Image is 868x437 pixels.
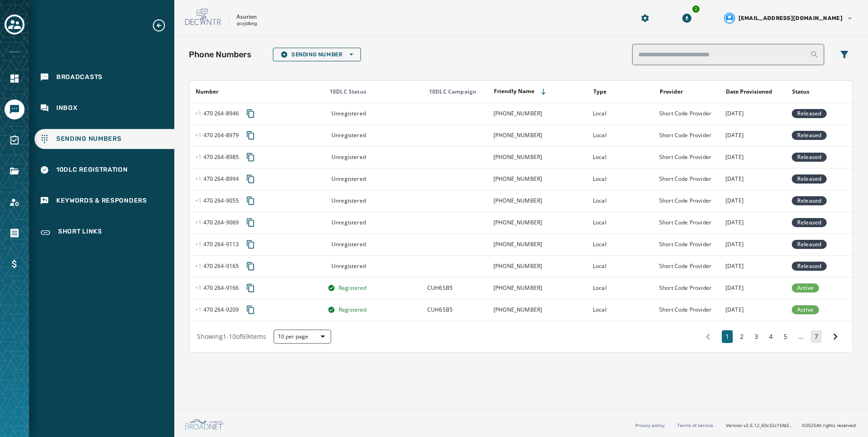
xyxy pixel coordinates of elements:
div: 10DLC Campaign [429,88,488,95]
div: 2 [691,5,700,14]
button: Manage global settings [637,10,653,26]
button: Sort by [object Object] [722,84,776,99]
span: Released [797,154,821,161]
button: Sort by [object Object] [490,84,551,99]
span: +1 [195,306,203,313]
span: Asurion, LLC will use this campaign to provide phone insurance program terms and conditions to ne... [427,306,453,313]
span: Asurion, LLC will use this campaign to provide phone insurance program terms and conditions to ne... [427,284,453,292]
span: +1 [195,240,203,248]
td: [PHONE_NUMBER] [488,124,587,146]
span: © 2025 All rights reserved. [802,422,857,428]
td: [DATE] [720,146,786,168]
button: Copy phone number to clipboard [242,280,259,296]
td: Short Code Provider [654,103,720,124]
td: Local [587,212,654,233]
button: 10 per page [273,329,331,344]
a: Navigate to Keywords & Responders [35,191,174,211]
a: Navigate to Home [5,69,25,89]
td: [PHONE_NUMBER] [488,277,587,299]
span: Unregistered [331,263,366,270]
span: 470 264 - 9069 [195,219,239,226]
span: 470 264 - 9055 [195,197,239,204]
td: [DATE] [720,277,786,299]
button: Sort by [object Object] [789,84,813,99]
span: Sending Number [281,51,353,58]
a: Navigate to 10DLC Registration [35,160,174,180]
button: Copy phone number to clipboard [242,149,259,165]
button: Sort by [object Object] [656,84,686,99]
span: Released [797,263,821,270]
span: Unregistered [331,219,366,226]
button: Sending Number [273,48,361,61]
td: [DATE] [720,124,786,146]
td: [DATE] [720,299,786,321]
button: Copy phone number to clipboard [242,258,259,274]
a: Navigate to Broadcasts [35,67,174,87]
button: Expand sub nav menu [152,18,173,33]
td: [DATE] [720,103,786,124]
button: Copy phone number to clipboard [242,171,259,187]
td: [PHONE_NUMBER] [488,233,587,255]
span: Released [797,132,821,139]
a: Navigate to Inbox [35,98,174,118]
span: 10 per page [278,333,327,340]
span: 470 264 - 9166 [195,284,239,292]
span: 470 264 - 8994 [195,175,239,183]
button: Copy phone number to clipboard [242,105,259,122]
span: 470 264 - 8979 [195,132,239,139]
td: Short Code Provider [654,299,720,321]
p: Asurion [237,13,257,20]
span: 10DLC Registration [56,165,128,174]
td: [PHONE_NUMBER] [488,190,587,212]
button: 3 [751,330,762,343]
td: Local [587,190,654,212]
button: Copy phone number to clipboard [242,127,259,144]
button: Sort by [object Object] [192,84,222,99]
td: Local [587,255,654,277]
span: Broadcasts [56,73,103,82]
button: Copy phone number to clipboard [242,236,259,253]
a: Navigate to Sending Numbers [35,129,174,149]
span: Released [797,175,821,183]
span: Version [726,422,794,429]
a: Privacy policy [635,422,665,428]
button: 1 [722,330,733,343]
td: Short Code Provider [654,190,720,212]
a: Navigate to Short Links [35,222,174,243]
button: 2 [736,330,747,343]
a: Navigate to Orders [5,223,25,243]
td: [PHONE_NUMBER] [488,168,587,190]
td: Short Code Provider [654,255,720,277]
span: Unregistered [331,175,366,183]
span: Registered [339,306,367,313]
button: 5 [780,330,791,343]
span: +1 [195,131,203,139]
td: [PHONE_NUMBER] [488,255,587,277]
span: Sending Numbers [56,134,122,144]
td: Local [587,146,654,168]
span: Short Links [58,227,102,238]
td: Local [587,168,654,190]
span: Keywords & Responders [56,196,147,205]
button: Copy phone number to clipboard [242,193,259,209]
button: 7 [811,330,822,343]
td: [DATE] [720,233,786,255]
span: 470 264 - 9165 [195,263,239,270]
button: Copy phone number to clipboard [242,302,259,318]
td: Local [587,124,654,146]
span: Unregistered [331,154,366,161]
span: +1 [195,175,203,183]
span: Active [797,284,814,292]
span: +1 [195,153,203,161]
div: 10DLC Status [330,88,421,95]
h2: Phone Numbers [189,48,252,61]
td: Short Code Provider [654,212,720,233]
td: [PHONE_NUMBER] [488,103,587,124]
span: +1 [195,218,203,226]
button: Download Menu [679,10,695,26]
span: ... [794,332,807,341]
span: Unregistered [331,132,366,139]
button: Toggle account select drawer [5,15,25,35]
a: Navigate to Billing [5,254,25,274]
a: Terms of service [677,422,713,428]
